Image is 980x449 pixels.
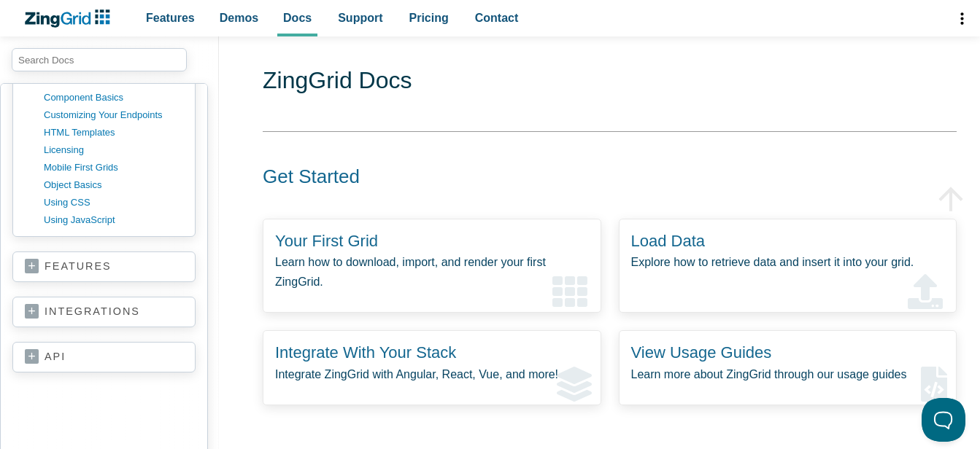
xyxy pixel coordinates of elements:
a: Your First Grid [275,232,378,250]
a: using JavaScript [44,211,183,229]
a: integrations [25,305,183,319]
a: Integrate With Your Stack [275,343,456,362]
a: HTML templates [44,124,183,141]
a: features [25,259,183,274]
p: Learn more about ZingGrid through our usage guides [631,364,945,384]
a: component basics [44,89,183,106]
p: Integrate ZingGrid with Angular, React, Vue, and more! [275,364,589,384]
span: Support [338,8,382,28]
a: object basics [44,176,183,194]
span: Demos [220,8,258,28]
iframe: Toggle Customer Support [922,398,965,442]
a: api [25,350,183,364]
span: Contact [475,8,519,28]
a: licensing [44,141,183,159]
a: Load Data [631,232,706,250]
span: Pricing [409,8,449,28]
span: Features [146,8,195,28]
p: Explore how to retrieve data and insert it into your grid. [631,252,945,272]
a: ZingChart Logo. Click to return to the homepage [23,9,117,28]
span: Docs [283,8,312,28]
input: search input [12,48,187,71]
p: Learn how to download, import, and render your first ZingGrid. [275,252,589,292]
a: using CSS [44,194,183,211]
a: customizing your endpoints [44,106,183,124]
h1: ZingGrid Docs [263,66,957,98]
h2: Get Started [245,165,939,190]
a: View Usage Guides [631,343,772,362]
a: mobile first grids [44,159,183,176]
